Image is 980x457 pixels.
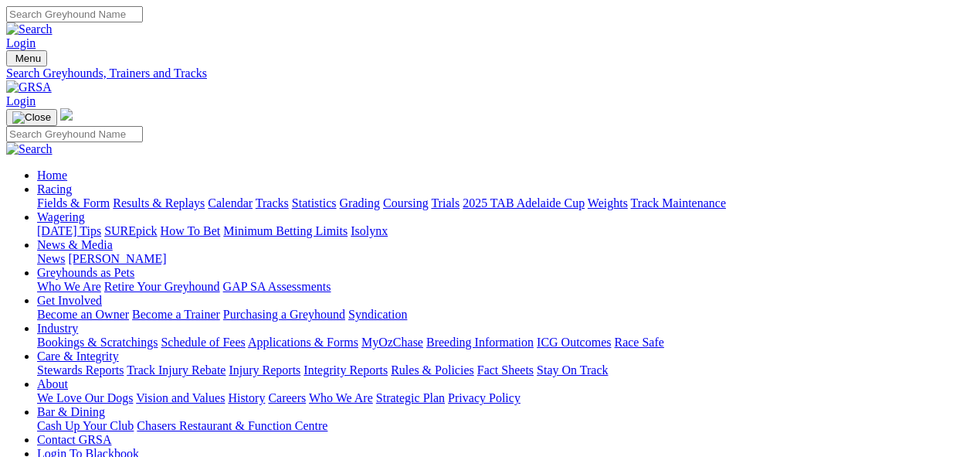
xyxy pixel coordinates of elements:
a: Applications & Forms [248,336,358,349]
a: Wagering [37,210,85,223]
a: Fields & Form [37,196,110,210]
a: Rules & Policies [391,363,474,377]
a: Trials [431,196,459,210]
div: Get Involved [37,308,974,322]
div: Industry [37,336,974,350]
a: Fact Sheets [477,363,534,377]
button: Toggle navigation [6,50,47,67]
a: Chasers Restaurant & Function Centre [137,419,327,432]
img: Search [6,22,53,36]
div: Bar & Dining [37,419,974,433]
a: Tracks [256,196,289,210]
a: 2025 TAB Adelaide Cup [463,196,585,210]
a: MyOzChase [361,336,423,349]
a: Schedule of Fees [161,336,245,349]
a: Home [37,169,67,182]
span: Menu [15,53,41,64]
a: Greyhounds as Pets [37,266,134,279]
a: Retire Your Greyhound [104,280,220,293]
div: About [37,391,974,405]
div: Racing [37,196,974,210]
a: We Love Our Dogs [37,391,133,404]
a: Vision and Values [136,391,225,404]
a: Careers [268,391,306,404]
a: Statistics [292,196,337,210]
img: GRSA [6,80,52,94]
a: Who We Are [309,391,373,404]
div: Greyhounds as Pets [37,280,974,294]
a: Syndication [348,308,407,321]
div: News & Media [37,252,974,266]
a: Results & Replays [113,196,205,210]
a: Stay On Track [537,363,608,377]
a: Contact GRSA [37,433,111,446]
a: Become an Owner [37,308,129,321]
a: Coursing [383,196,429,210]
a: Racing [37,182,72,196]
a: Become a Trainer [132,308,220,321]
a: Purchasing a Greyhound [223,308,345,321]
a: ICG Outcomes [537,336,611,349]
img: Search [6,142,53,156]
a: Privacy Policy [448,391,521,404]
a: Breeding Information [426,336,534,349]
a: History [228,391,265,404]
a: Minimum Betting Limits [223,224,348,237]
a: [PERSON_NAME] [68,252,166,265]
a: Industry [37,322,78,335]
a: GAP SA Assessments [223,280,331,293]
a: Grading [340,196,380,210]
a: Calendar [208,196,253,210]
img: logo-grsa-white.png [60,108,73,121]
a: News [37,252,65,265]
a: About [37,377,68,390]
a: Login [6,94,36,107]
a: Who We Are [37,280,101,293]
a: [DATE] Tips [37,224,101,237]
a: Login [6,36,36,49]
a: Injury Reports [229,363,300,377]
div: Care & Integrity [37,363,974,377]
a: Cash Up Your Club [37,419,134,432]
a: Track Maintenance [631,196,726,210]
a: Care & Integrity [37,350,119,363]
a: Track Injury Rebate [127,363,226,377]
a: Weights [588,196,628,210]
button: Toggle navigation [6,109,57,126]
a: How To Bet [161,224,221,237]
a: Stewards Reports [37,363,124,377]
a: Strategic Plan [376,391,445,404]
a: Get Involved [37,294,102,307]
a: Search Greyhounds, Trainers and Tracks [6,67,974,80]
a: Integrity Reports [303,363,388,377]
div: Wagering [37,224,974,238]
img: Close [12,111,51,124]
a: Isolynx [351,224,388,237]
a: Bar & Dining [37,405,105,418]
input: Search [6,126,143,142]
input: Search [6,6,143,22]
a: SUREpick [104,224,157,237]
a: Bookings & Scratchings [37,336,158,349]
a: Race Safe [614,336,663,349]
a: News & Media [37,238,113,251]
